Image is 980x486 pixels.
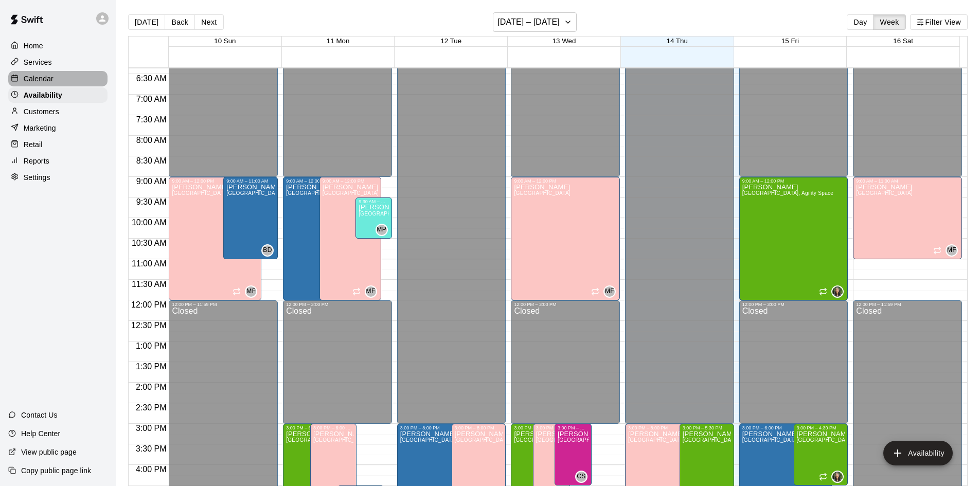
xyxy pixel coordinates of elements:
[21,447,77,457] p: View public page
[24,74,54,84] p: Calendar
[8,153,108,169] a: Reports
[134,74,169,83] span: 6:30 AM
[24,90,62,100] p: Availability
[286,178,342,184] div: 9:00 AM – 12:00 PM
[8,104,108,119] div: Customers
[832,472,843,482] img: Megan MacDonald
[21,410,58,420] p: Contact Us
[133,362,169,371] span: 1:30 PM
[831,471,844,483] div: Megan MacDonald
[536,437,593,443] span: [GEOGRAPHIC_DATA]
[797,425,845,430] div: 3:00 PM – 4:30 PM
[605,286,614,297] span: MF
[129,300,169,309] span: 12:00 PM
[169,177,261,300] div: 9:00 AM – 12:00 PM: Available
[172,302,275,307] div: 12:00 PM – 11:59 PM
[874,14,906,30] button: Week
[327,37,349,45] button: 11 Mon
[8,170,108,185] a: Settings
[129,259,169,268] span: 11:00 AM
[553,37,576,45] button: 13 Wed
[129,239,169,247] span: 10:30 AM
[847,14,874,30] button: Day
[511,300,620,424] div: 12:00 PM – 3:00 PM: Closed
[133,465,169,474] span: 4:00 PM
[286,307,389,427] div: Closed
[742,307,845,427] div: Closed
[246,286,256,297] span: MF
[819,287,827,296] span: Recurring availability
[797,437,888,443] span: [GEOGRAPHIC_DATA], Agility Space
[514,437,605,443] span: [GEOGRAPHIC_DATA], Agility Space
[226,178,275,184] div: 9:00 AM – 11:00 AM
[313,437,370,443] span: [GEOGRAPHIC_DATA]
[8,137,108,152] div: Retail
[283,177,345,300] div: 9:00 AM – 12:00 PM: Available
[667,37,688,45] button: 14 Thu
[628,437,685,443] span: [GEOGRAPHIC_DATA]
[739,300,848,424] div: 12:00 PM – 3:00 PM: Closed
[603,285,616,298] div: Matt Field
[286,190,378,196] span: [GEOGRAPHIC_DATA], Agility Space
[286,437,378,443] span: [GEOGRAPHIC_DATA], Agility Space
[910,14,968,30] button: Filter View
[165,14,195,30] button: Back
[514,307,617,427] div: Closed
[514,302,617,307] div: 12:00 PM – 3:00 PM
[883,441,953,465] button: add
[133,444,169,453] span: 3:30 PM
[352,287,361,296] span: Recurring availability
[134,177,169,186] span: 9:00 AM
[856,190,913,196] span: [GEOGRAPHIC_DATA]
[781,37,799,45] button: 15 Fri
[134,197,169,206] span: 9:30 AM
[129,280,169,289] span: 11:30 AM
[133,424,169,433] span: 3:00 PM
[24,123,56,133] p: Marketing
[575,471,587,483] div: Cayden Sparks
[359,211,415,217] span: [GEOGRAPHIC_DATA]
[134,136,169,145] span: 8:00 AM
[223,177,278,259] div: 9:00 AM – 11:00 AM: Available
[946,244,958,257] div: Matt Field
[819,473,827,481] span: Recurring availability
[455,437,511,443] span: [GEOGRAPHIC_DATA]
[133,403,169,412] span: 2:30 PM
[24,156,49,166] p: Reports
[8,71,108,86] a: Calendar
[319,177,381,300] div: 9:00 AM – 12:00 PM: Available
[514,425,545,430] div: 3:00 PM – 6:00 PM
[591,287,599,296] span: Recurring availability
[493,12,577,32] button: [DATE] – [DATE]
[536,425,567,430] div: 3:00 PM – 6:00 PM
[742,190,834,196] span: [GEOGRAPHIC_DATA], Agility Space
[24,57,52,67] p: Services
[24,172,50,183] p: Settings
[377,225,386,235] span: MP
[794,424,848,485] div: 3:00 PM – 4:30 PM: Available
[514,190,571,196] span: [GEOGRAPHIC_DATA]
[893,37,913,45] button: 16 Sat
[172,178,258,184] div: 9:00 AM – 12:00 PM
[366,286,376,297] span: MF
[263,245,272,256] span: BD
[134,95,169,103] span: 7:00 AM
[742,425,829,430] div: 3:00 PM – 6:00 PM
[8,38,108,53] a: Home
[134,156,169,165] span: 8:30 AM
[21,428,60,439] p: Help Center
[128,14,165,30] button: [DATE]
[21,465,91,476] p: Copy public page link
[359,199,389,204] div: 9:30 AM – 10:30 AM
[440,37,461,45] span: 12 Tue
[742,302,845,307] div: 12:00 PM – 3:00 PM
[947,245,956,256] span: MF
[683,437,774,443] span: [GEOGRAPHIC_DATA], Agility Space
[129,321,169,330] span: 12:30 PM
[134,115,169,124] span: 7:30 AM
[233,287,241,296] span: Recurring availability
